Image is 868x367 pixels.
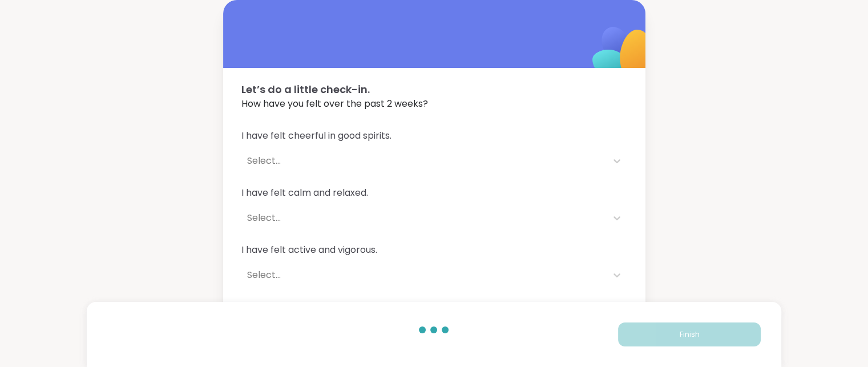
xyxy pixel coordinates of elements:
[241,129,627,143] span: I have felt cheerful in good spirits.
[679,329,699,340] span: Finish
[247,154,601,168] div: Select...
[241,186,627,200] span: I have felt calm and relaxed.
[241,243,627,257] span: I have felt active and vigorous.
[247,268,601,282] div: Select...
[241,300,627,314] span: I woke up feeling fresh and rested.
[247,211,601,225] div: Select...
[241,82,627,97] span: Let’s do a little check-in.
[241,97,627,111] span: How have you felt over the past 2 weeks?
[618,322,761,346] button: Finish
